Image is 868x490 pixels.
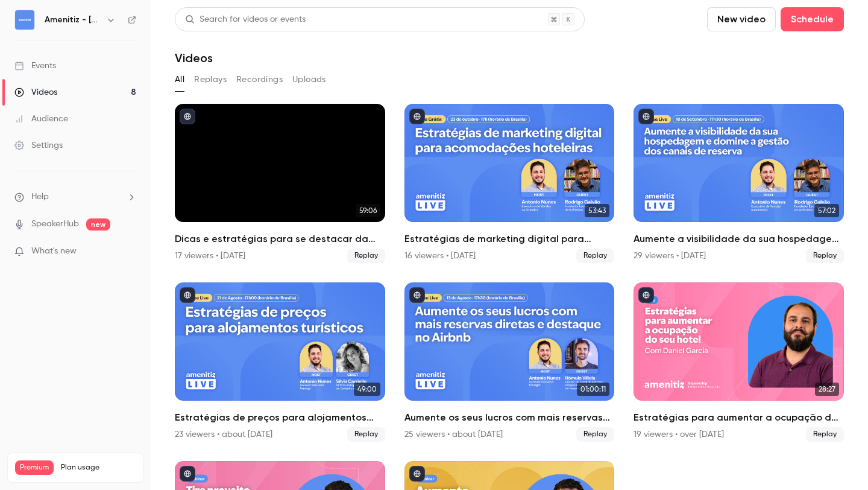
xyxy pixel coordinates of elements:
[175,104,385,263] li: Dicas e estratégias para se destacar da concorrência nos sites de reserva
[404,232,615,246] h2: Estratégias de marketing digital para acomodações hoteleiras
[634,428,724,441] div: 19 viewers • over [DATE]
[175,70,184,89] button: All
[14,191,136,203] li: help-dropdown-opener
[175,410,385,425] h2: Estratégias de preços para alojamentos turísticos
[409,466,425,482] button: published
[576,427,614,442] span: Replay
[45,14,101,26] h6: Amenitiz - [GEOGRAPHIC_DATA] 🇧🇷
[14,86,57,98] div: Videos
[175,232,385,246] h2: Dicas e estratégias para se destacar da concorrência nos sites de reserva
[404,410,615,425] h2: Aumente os seus lucros com mais reservas diretas e destaque no Airbnb
[404,282,615,442] li: Aumente os seus lucros com mais reservas diretas e destaque no Airbnb
[577,383,609,396] span: 01:00:11
[354,383,380,396] span: 49:00
[61,463,136,472] span: Plan usage
[175,250,245,262] div: 17 viewers • [DATE]
[634,282,844,442] li: Estratégias para aumentar a ocupação do seu hotel 🚀
[175,282,385,442] a: 49:00Estratégias de preços para alojamentos turísticos23 viewers • about [DATE]Replay
[815,383,839,396] span: 28:27
[180,109,195,124] button: published
[634,410,844,425] h2: Estratégias para aumentar a ocupação do seu hotel 🚀
[404,104,615,263] a: 53:43Estratégias de marketing digital para acomodações hoteleiras16 viewers • [DATE]Replay
[347,427,385,442] span: Replay
[585,204,609,217] span: 53:43
[634,250,706,262] div: 29 viewers • [DATE]
[638,287,654,303] button: published
[404,250,476,262] div: 16 viewers • [DATE]
[347,249,385,263] span: Replay
[86,218,110,231] span: new
[185,13,306,26] div: Search for videos or events
[356,204,380,217] span: 59:06
[180,466,195,482] button: published
[409,287,425,303] button: published
[638,109,654,124] button: published
[194,70,227,89] button: Replays
[634,232,844,246] h2: Aumente a visibilidade da sua hospedagem e domine a gestão de OTAs, canais diretos e comissões
[31,218,79,231] a: SpeakerHub
[781,7,844,31] button: Schedule
[14,139,63,151] div: Settings
[292,70,326,89] button: Uploads
[31,245,77,258] span: What's new
[634,104,844,263] a: 57:02Aumente a visibilidade da sua hospedagem e domine a gestão de OTAs, canais diretos e comissõ...
[409,109,425,124] button: published
[31,191,49,203] span: Help
[175,104,385,263] a: 59:06Dicas e estratégias para se destacar da concorrência nos sites de reserva17 viewers • [DATE]...
[404,282,615,442] a: 01:00:11Aumente os seus lucros com mais reservas diretas e destaque no Airbnb25 viewers • about [...
[576,249,614,263] span: Replay
[806,427,844,442] span: Replay
[15,10,34,30] img: Amenitiz - Brazil 🇧🇷
[122,246,136,257] iframe: Noticeable Trigger
[175,7,844,483] section: Videos
[806,249,844,263] span: Replay
[404,428,503,441] div: 25 viewers • about [DATE]
[175,51,213,65] h1: Videos
[14,60,56,72] div: Events
[180,287,195,303] button: published
[175,282,385,442] li: Estratégias de preços para alojamentos turísticos
[707,7,776,31] button: New video
[236,70,283,89] button: Recordings
[175,428,272,441] div: 23 viewers • about [DATE]
[404,104,615,263] li: Estratégias de marketing digital para acomodações hoteleiras
[634,282,844,442] a: 28:27Estratégias para aumentar a ocupação do seu hotel 🚀19 viewers • over [DATE]Replay
[814,204,839,217] span: 57:02
[15,460,54,475] span: Premium
[634,104,844,263] li: Aumente a visibilidade da sua hospedagem e domine a gestão de OTAs, canais diretos e comissões
[14,113,68,125] div: Audience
